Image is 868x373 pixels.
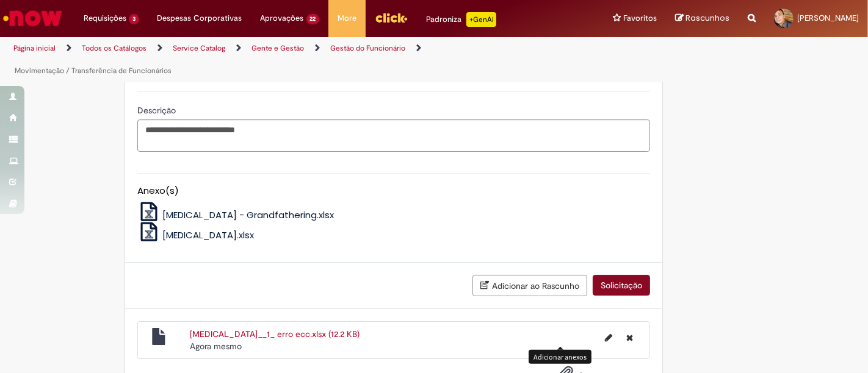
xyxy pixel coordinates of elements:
span: Aprovações [261,12,304,24]
span: [MEDICAL_DATA].xlsx [162,229,254,241]
button: Editar nome de arquivo Change_Job__1_ erro ecc.xlsx [598,328,620,347]
span: More [338,12,356,24]
img: ServiceNow [1,6,64,30]
button: Adicionar ao Rascunho [472,275,587,296]
a: Todos os Catálogos [82,43,146,53]
a: Movimentação / Transferência de Funcionários [15,66,172,76]
a: Página inicial [13,43,56,53]
a: [MEDICAL_DATA] - Grandfathering.xlsx [137,208,335,221]
span: Agora mesmo [190,341,242,352]
span: Descrição [137,105,178,116]
p: +GenAi [466,12,496,27]
a: Gente e Gestão [251,43,304,53]
span: Favoritos [623,12,657,24]
a: Gestão do Funcionário [330,43,405,53]
a: Service Catalog [173,43,225,53]
time: 29/08/2025 18:00:37 [190,341,242,352]
span: 22 [306,14,320,24]
button: Excluir Change_Job__1_ erro ecc.xlsx [619,328,640,347]
span: [PERSON_NAME] [797,13,859,23]
div: Padroniza [426,12,496,27]
div: Adicionar anexos [529,350,591,364]
textarea: Descrição [137,119,650,152]
span: Requisições [84,12,126,24]
span: [MEDICAL_DATA] - Grandfathering.xlsx [162,208,334,221]
span: 3 [129,14,139,24]
span: Despesas Corporativas [157,12,242,24]
span: Rascunhos [685,12,729,24]
img: click_logo_yellow_360x200.png [375,9,408,27]
h5: Anexo(s) [137,186,650,196]
button: Solicitação [593,275,650,296]
a: [MEDICAL_DATA].xlsx [137,229,255,241]
ul: Trilhas de página [9,37,570,82]
a: Rascunhos [675,13,729,24]
a: [MEDICAL_DATA]__1_ erro ecc.xlsx (12.2 KB) [190,329,360,339]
